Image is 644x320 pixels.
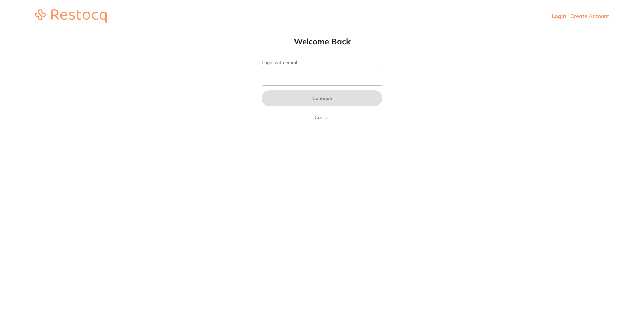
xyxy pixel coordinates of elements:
[262,60,382,65] label: Login with email
[570,13,609,19] a: Create Account
[313,113,331,121] a: Cancel
[248,36,396,46] h1: Welcome Back
[35,9,107,23] img: restocq_logo.svg
[552,13,566,19] a: Login
[262,90,382,106] button: Continue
